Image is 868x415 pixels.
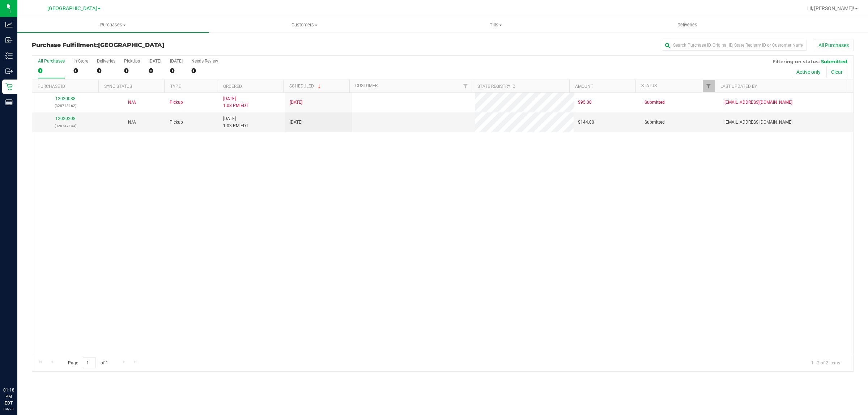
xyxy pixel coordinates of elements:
[170,99,183,106] span: Pickup
[128,100,136,105] span: Not Applicable
[83,357,96,368] input: 1
[355,83,378,88] a: Customer
[3,387,14,406] p: 01:18 PM EDT
[21,356,30,365] iframe: Resource center unread badge
[62,357,114,368] span: Page of 1
[5,68,13,75] inline-svg: Outbound
[37,123,94,129] p: (328747144)
[5,52,13,59] inline-svg: Inventory
[400,17,591,33] a: Tills
[97,67,115,75] div: 0
[5,99,13,106] inline-svg: Reports
[5,37,13,44] inline-svg: Inbound
[400,22,591,28] span: Tills
[578,99,592,106] span: $95.00
[662,40,807,51] input: Search Purchase ID, Original ID, State Registry ID or Customer Name...
[223,84,242,89] a: Ordered
[703,80,715,92] a: Filter
[17,22,209,28] span: Purchases
[644,99,665,106] span: Submitted
[641,83,657,88] a: Status
[149,67,161,75] div: 0
[73,67,88,75] div: 0
[37,102,94,109] p: (328743162)
[7,357,29,379] iframe: Resource center
[170,67,183,75] div: 0
[290,99,302,106] span: [DATE]
[209,22,400,28] span: Customers
[720,84,757,89] a: Last Updated By
[724,119,792,126] span: [EMAIL_ADDRESS][DOMAIN_NAME]
[32,42,306,48] h3: Purchase Fulfillment:
[38,67,65,75] div: 0
[104,84,132,89] a: Sync Status
[128,119,136,126] button: N/A
[644,119,665,126] span: Submitted
[814,39,854,51] button: All Purchases
[223,115,248,129] span: [DATE] 1:03 PM EDT
[128,99,136,106] button: N/A
[805,357,846,368] span: 1 - 2 of 2 items
[826,66,847,78] button: Clear
[170,59,183,64] div: [DATE]
[3,406,14,412] p: 09/28
[73,59,88,64] div: In Store
[223,95,248,109] span: [DATE] 1:03 PM EDT
[38,59,65,64] div: All Purchases
[209,17,400,33] a: Customers
[191,59,218,64] div: Needs Review
[477,84,515,89] a: State Registry ID
[170,119,183,126] span: Pickup
[459,80,471,92] a: Filter
[5,21,13,28] inline-svg: Analytics
[47,5,97,12] span: [GEOGRAPHIC_DATA]
[575,84,593,89] a: Amount
[792,66,825,78] button: Active only
[97,59,115,64] div: Deliveries
[773,59,820,64] span: Filtering on status:
[124,59,140,64] div: PickUps
[38,84,65,89] a: Purchase ID
[98,42,164,48] span: [GEOGRAPHIC_DATA]
[289,84,322,89] a: Scheduled
[5,83,13,90] inline-svg: Retail
[128,120,136,125] span: Not Applicable
[807,5,854,11] span: Hi, [PERSON_NAME]!
[821,59,847,64] span: Submitted
[55,116,76,121] a: 12020208
[124,67,140,75] div: 0
[290,119,302,126] span: [DATE]
[191,67,218,75] div: 0
[170,84,181,89] a: Type
[724,99,792,106] span: [EMAIL_ADDRESS][DOMAIN_NAME]
[17,17,209,33] a: Purchases
[149,59,161,64] div: [DATE]
[55,96,76,101] a: 12020088
[668,22,707,28] span: Deliveries
[592,17,783,33] a: Deliveries
[578,119,594,126] span: $144.00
